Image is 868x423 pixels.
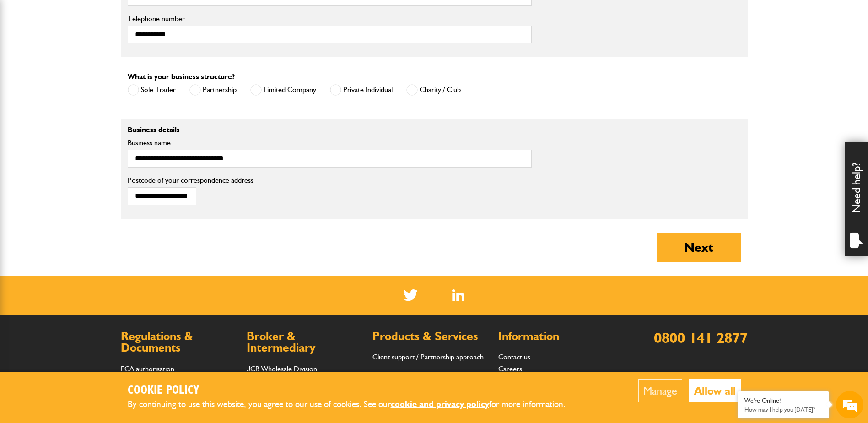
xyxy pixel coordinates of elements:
h2: Regulations & Documents [121,331,237,354]
p: Business details [128,126,532,134]
label: Sole Trader [128,84,176,96]
label: Limited Company [250,84,316,96]
a: LinkedIn [452,289,464,301]
a: cookie and privacy policy [391,399,489,409]
div: Need help? [845,142,868,256]
h2: Products & Services [372,331,489,342]
img: Linked In [452,289,464,301]
p: How may I help you today? [744,406,822,413]
button: Allow all [689,379,741,402]
input: Enter your email address [12,112,167,132]
button: Next [657,233,741,262]
label: Private Individual [330,84,393,96]
a: Client support / Partnership approach [372,352,484,361]
label: Telephone number [128,15,532,22]
img: Twitter [404,289,418,301]
textarea: Type your message and hit 'Enter' [12,166,167,274]
a: FCA authorisation [121,364,174,373]
button: Manage [638,379,682,402]
div: Chat with us now [48,51,154,63]
a: 0800 141 2877 [654,329,748,347]
div: We're Online! [744,397,822,405]
label: What is your business structure? [128,73,235,81]
label: Postcode of your correspondence address [128,177,267,184]
a: Careers [498,364,522,373]
h2: Information [498,331,615,342]
a: Contact us [498,352,530,361]
h2: Broker & Intermediary [247,331,363,354]
p: By continuing to use this website, you agree to our use of cookies. See our for more information. [128,397,581,412]
img: d_20077148190_company_1631870298795_20077148190 [16,51,38,64]
input: Enter your phone number [12,139,167,159]
label: Partnership [189,84,237,96]
h2: Cookie Policy [128,384,581,398]
em: Start Chat [124,282,166,294]
a: JCB Wholesale Division [247,364,317,373]
label: Business name [128,139,532,146]
div: Minimize live chat window [150,5,172,27]
label: Charity / Club [406,84,461,96]
input: Enter your last name [12,85,167,105]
